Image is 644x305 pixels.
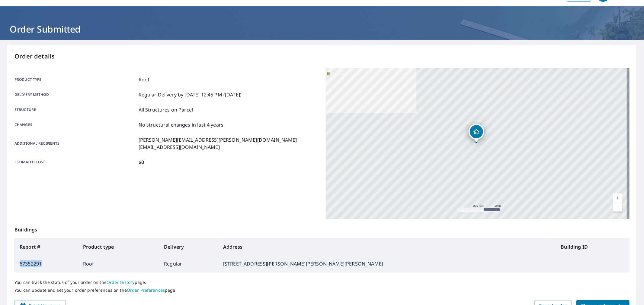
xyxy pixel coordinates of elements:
h1: Order Submitted [7,23,637,35]
th: Product type [78,238,159,255]
th: Building ID [556,238,629,255]
p: Regular Delivery by [DATE] 12:45 PM ([DATE]) [139,91,242,98]
p: Product type [14,76,136,83]
p: Structure [14,106,136,113]
p: [EMAIL_ADDRESS][DOMAIN_NAME] [139,143,297,151]
p: Order details [14,52,630,61]
p: Estimated cost [14,159,136,166]
p: You can update and set your order preferences on the page. [14,288,630,293]
td: Roof [78,255,159,272]
a: Order Preferences [127,287,165,293]
th: Delivery [159,238,218,255]
a: Current Level 17, Zoom In [613,193,622,203]
p: All Structures on Parcel [139,106,193,113]
p: Additional recipients [14,136,136,151]
p: Buildings [14,219,630,238]
p: Roof [139,76,150,83]
div: Dropped pin, building 1, Residential property, 2291 Vermillion Ave Rose Hill, IA 52586 [469,124,484,143]
p: [PERSON_NAME][EMAIL_ADDRESS][PERSON_NAME][DOMAIN_NAME] [139,136,297,143]
p: $0 [139,159,144,166]
p: You can track the status of your order on the page. [14,280,630,285]
p: Changes [14,121,136,128]
th: Report # [15,238,78,255]
th: Address [218,238,556,255]
td: Regular [159,255,218,272]
td: 67352291 [15,255,78,272]
p: Delivery method [14,91,136,98]
a: Order History [107,279,135,285]
p: No structural changes in last 4 years [139,121,224,128]
td: [STREET_ADDRESS][PERSON_NAME][PERSON_NAME][PERSON_NAME] [218,255,556,272]
a: Current Level 17, Zoom Out [613,203,622,212]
